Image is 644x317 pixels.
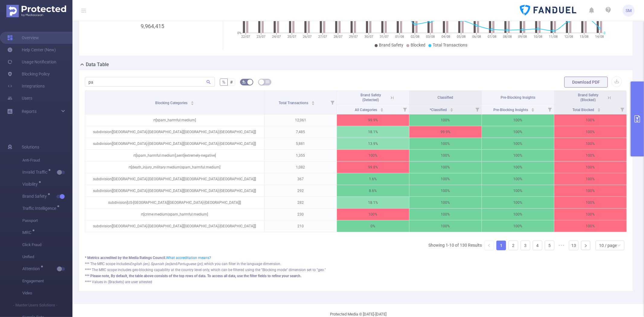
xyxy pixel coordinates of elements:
p: 5,881 [264,138,337,149]
p: 100% [409,185,482,197]
i: icon: caret-down [531,109,535,111]
p: subdivision[[GEOGRAPHIC_DATA]-[GEOGRAPHIC_DATA][[GEOGRAPHIC_DATA]-[GEOGRAPHIC_DATA]]] [85,185,264,197]
p: 100% [482,185,554,197]
p: 100% [409,197,482,208]
span: Brand Safety (Detected) [360,93,381,102]
a: Usage Notification [7,56,56,68]
span: % [222,80,225,85]
tspan: 08/08 [503,35,512,39]
p: 100% [554,209,626,220]
li: 3 [521,241,530,250]
tspan: 28/07 [334,35,342,39]
span: MRC [22,230,34,235]
i: icon: caret-down [191,103,194,104]
span: Blocking Categories [155,101,188,105]
i: icon: caret-down [380,109,383,111]
div: Sort [450,107,453,111]
span: Classified [437,95,453,100]
i: icon: table [266,80,269,84]
p: 100% [554,162,626,173]
p: 18.1% [337,197,409,208]
span: ••• [557,241,566,250]
i: icon: caret-up [380,107,383,109]
span: Reports [22,109,37,114]
li: 2 [508,241,518,250]
div: 10 / page [599,241,617,250]
a: Blocking Policy [7,68,50,80]
i: Filter menu [401,104,409,114]
span: Blocked [411,43,425,47]
p: 100% [554,197,626,208]
p: rt[death_injury_military:medium|spam_harmful:medium] [85,162,264,173]
tspan: 04/08 [441,35,450,39]
p: 100% [554,173,626,185]
li: 4 [533,241,542,250]
li: 5 [545,241,554,250]
i: icon: caret-up [597,107,601,109]
p: 230 [264,209,337,220]
p: 100% [409,173,482,185]
tspan: 10/08 [533,35,542,39]
i: Filter menu [618,104,626,114]
p: 100% [482,220,554,232]
p: 12,061 [264,114,337,126]
span: Click Fraud [22,239,72,251]
li: 13 [569,241,578,250]
p: 100% [482,138,554,149]
span: Passport [22,215,72,227]
button: Download PDF [564,77,608,88]
input: Search... [85,77,215,87]
p: 100% [482,197,554,208]
span: # [230,80,233,85]
p: subdivision[[GEOGRAPHIC_DATA]-[GEOGRAPHIC_DATA][[GEOGRAPHIC_DATA]-[GEOGRAPHIC_DATA]]] [85,173,264,185]
li: Previous Page [484,241,494,250]
tspan: 0% [237,31,242,35]
p: 100% [554,114,626,126]
div: Sort [311,100,315,104]
div: Sort [191,100,194,104]
tspan: 22/07 [241,35,250,39]
div: *** Please note, By default, the table above consists of the top rows of data. To access all data... [85,273,627,279]
i: icon: down [617,244,621,248]
i: Portuguese (pt) [177,262,203,266]
h2: Data Table [86,61,109,68]
div: Sort [380,107,384,111]
p: 100% [409,114,482,126]
p: 292 [264,185,337,197]
a: 13 [569,241,578,250]
p: 210 [264,220,337,232]
span: Visibility [22,182,40,186]
i: icon: caret-down [597,109,601,111]
p: 100% [409,150,482,161]
a: Users [7,92,32,104]
p: 100% [409,220,482,232]
p: 100% [554,138,626,149]
span: Unified [22,251,72,263]
p: 100% [554,220,626,232]
span: Engagement [22,275,72,287]
div: Sort [597,107,601,111]
i: icon: bg-colors [242,80,246,84]
span: SM [626,5,632,17]
p: 100% [482,126,554,138]
p: rt[spam_harmful:medium] [85,114,264,126]
span: Pre-Blocking Insights [501,95,535,100]
p: subdivision[[GEOGRAPHIC_DATA]-[GEOGRAPHIC_DATA][[GEOGRAPHIC_DATA]-[GEOGRAPHIC_DATA]]] [85,138,264,149]
tspan: 26/07 [303,35,312,39]
span: Attention [22,267,42,271]
a: 1 [497,241,506,250]
tspan: 24/07 [272,35,281,39]
p: 1,082 [264,162,337,173]
i: icon: right [584,244,588,248]
p: 8.6% [337,185,409,197]
a: What accreditation means? [166,256,211,260]
span: Total Blocked [572,108,595,112]
p: 100% [554,126,626,138]
span: *Classified [430,108,448,112]
tspan: 09/08 [518,35,527,39]
a: Integrations [7,80,45,92]
p: 99.9% [337,114,409,126]
div: Sort [531,107,535,111]
i: icon: caret-down [311,103,315,104]
p: 100% [409,209,482,220]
